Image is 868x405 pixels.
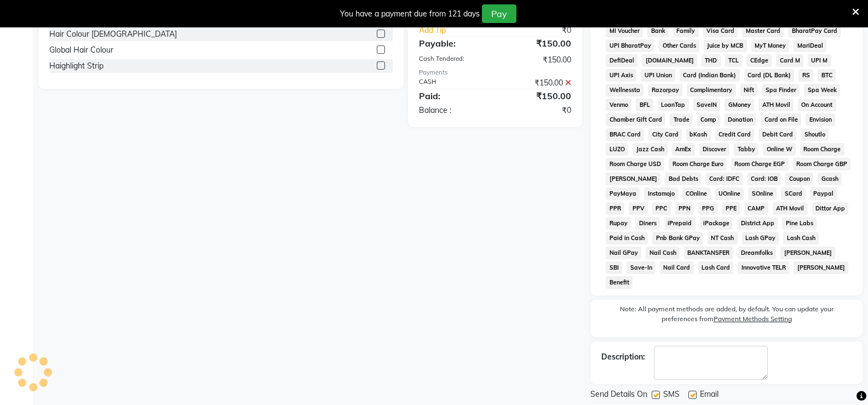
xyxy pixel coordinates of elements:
[659,39,699,52] span: Other Cards
[808,54,831,67] span: UPI M
[798,99,836,111] span: On Account
[647,25,669,37] span: Bank
[672,143,695,156] span: AmEx
[782,217,817,230] span: Pine Labs
[606,202,624,215] span: PPR
[801,128,829,141] span: Shoutlo
[648,84,682,96] span: Razorpay
[744,202,768,215] span: CAMP
[744,69,795,82] span: Card (DL Bank)
[714,314,792,324] label: Payment Methods Setting
[49,60,104,72] div: Haighlight Strip
[663,389,680,402] span: SMS
[606,113,665,126] span: Chamber Gift Card
[742,25,784,37] span: Master Card
[670,113,693,126] span: Trade
[636,99,653,111] span: BFL
[794,261,848,274] span: [PERSON_NAME]
[606,247,641,259] span: Nail GPay
[804,84,840,96] span: Spa Week
[601,304,852,328] label: Note: All payment methods are added, by default. You can update your preferences from
[715,128,755,141] span: Credit Card
[633,143,668,156] span: Jazz Cash
[665,173,702,185] span: Bad Debts
[715,187,744,200] span: UOnline
[800,143,844,156] span: Room Charge
[626,261,656,274] span: Save-In
[794,39,826,52] span: MariDeal
[742,232,779,244] span: Lash GPay
[419,68,571,77] div: Payments
[340,8,480,20] div: You have a payment due from 121 days
[606,84,643,96] span: Wellnessta
[49,28,177,40] div: Hair Colour [DEMOGRAPHIC_DATA]
[785,173,813,185] span: Coupon
[758,99,794,111] span: ATH Movil
[793,158,851,170] span: Room Charge GBP
[818,173,842,185] span: Gcash
[693,99,721,111] span: SaveIN
[725,113,757,126] span: Donation
[646,247,680,259] span: Nail Cash
[509,25,579,36] div: ₹0
[629,202,648,215] span: PPV
[746,54,772,67] span: CEdge
[684,247,733,259] span: BANKTANSFER
[606,69,636,82] span: UPI Axis
[758,128,796,141] span: Debit Card
[700,389,718,402] span: Email
[738,247,777,259] span: Dreamfolks
[708,232,738,244] span: NT Cash
[783,232,819,244] span: Lash Cash
[606,143,628,156] span: LUZO
[806,113,835,126] span: Envision
[642,54,697,67] span: [DOMAIN_NAME]
[606,276,633,289] span: Benefit
[495,105,579,116] div: ₹0
[698,202,717,215] span: PPG
[725,99,754,111] span: GMoney
[606,173,660,185] span: [PERSON_NAME]
[606,232,648,244] span: Paid in Cash
[740,84,758,96] span: Nift
[763,143,796,156] span: Online W
[606,187,640,200] span: PayMaya
[810,187,837,200] span: Paypal
[738,261,789,274] span: Innovative TELR
[725,54,743,67] span: TCL
[411,54,495,66] div: Cash Tendered:
[682,187,711,200] span: COnline
[673,25,699,37] span: Family
[652,202,671,215] span: PPC
[761,113,801,126] span: Card on File
[751,39,790,52] span: MyT Money
[698,261,734,274] span: Lash Card
[818,69,836,82] span: BTC
[762,84,800,96] span: Spa Finder
[664,217,695,230] span: iPrepaid
[635,217,660,230] span: Diners
[411,25,509,36] a: Add Tip
[411,77,495,89] div: CASH
[606,39,654,52] span: UPI BharatPay
[731,158,789,170] span: Room Charge EGP
[606,25,643,37] span: MI Voucher
[49,44,113,56] div: Global Hair Colour
[700,217,733,230] span: iPackage
[411,37,495,50] div: Payable:
[680,69,740,82] span: Card (Indian Bank)
[601,351,645,363] div: Description:
[644,187,678,200] span: Instamojo
[606,158,664,170] span: Room Charge USD
[606,128,644,141] span: BRAC Card
[652,232,703,244] span: Pnb Bank GPay
[748,187,777,200] span: SOnline
[590,389,647,402] span: Send Details On
[495,54,579,66] div: ₹150.00
[411,105,495,116] div: Balance :
[660,261,694,274] span: Nail Card
[675,202,694,215] span: PPN
[776,54,803,67] span: Card M
[706,173,743,185] span: Card: IDFC
[686,128,711,141] span: bKash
